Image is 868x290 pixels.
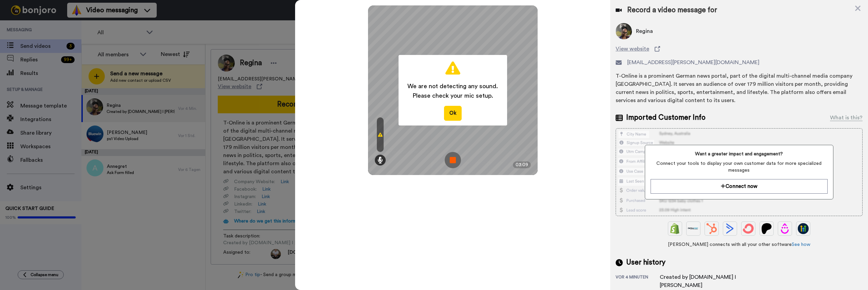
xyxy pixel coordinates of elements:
[725,223,735,234] img: ActiveCampaign
[616,45,649,53] span: View website
[779,223,790,234] img: Drip
[761,223,772,234] img: Patreon
[444,106,462,120] button: Ok
[660,273,768,289] div: Created by [DOMAIN_NAME] I [PERSON_NAME]
[688,223,699,234] img: Ontraport
[798,223,809,234] img: GoHighLevel
[792,242,810,247] a: See how
[616,72,863,104] div: T-Online is a prominent German news portal, part of the digital multi-channel media company [GEOG...
[616,241,863,248] span: [PERSON_NAME] connects with all your other software
[616,274,660,289] div: vor 4 Minuten
[616,45,863,53] a: View website
[670,223,680,234] img: Shopify
[626,113,706,123] span: Imported Customer Info
[706,223,717,234] img: Hubspot
[407,91,498,100] span: Please check your mic setup.
[651,179,827,194] button: Connect now
[830,114,863,122] div: What is this?
[626,257,666,268] span: User history
[513,161,531,168] div: 03:09
[651,160,827,174] span: Connect your tools to display your own customer data for more specialized messages
[651,151,827,157] span: Want a greater impact and engagement?
[407,81,498,91] span: We are not detecting any sound.
[445,152,461,168] img: ic_record_stop.svg
[743,223,754,234] img: ConvertKit
[627,58,759,66] span: [EMAIL_ADDRESS][PERSON_NAME][DOMAIN_NAME]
